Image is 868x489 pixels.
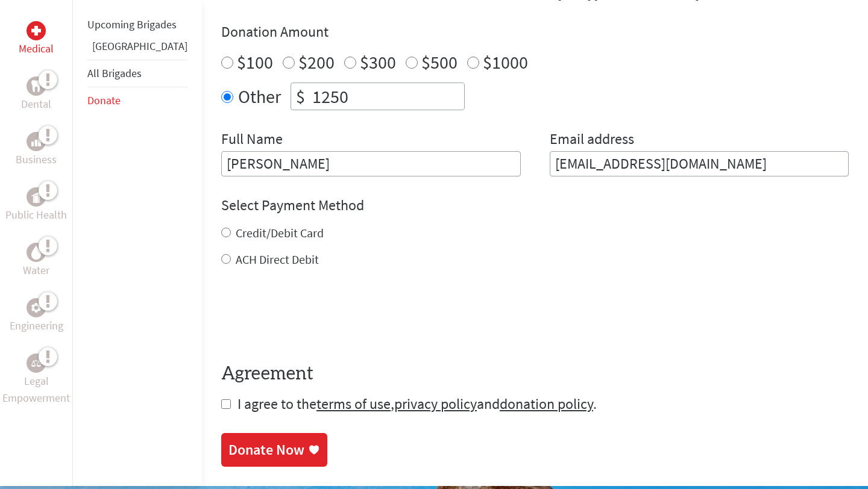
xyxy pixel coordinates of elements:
[550,129,634,151] label: Email address
[21,76,51,113] a: DentalDental
[5,187,67,223] a: Public HealthPublic Health
[237,51,273,73] label: $100
[21,96,51,113] p: Dental
[237,394,597,413] span: I agree to the , and .
[421,51,458,73] label: $500
[31,81,41,92] img: Dental
[236,225,324,240] label: Credit/Debit Card
[87,93,121,107] a: Donate
[19,21,54,57] a: MedicalMedical
[221,433,327,467] a: Donate Now
[5,207,67,223] p: Public Health
[221,129,283,151] label: Full Name
[394,394,477,413] a: privacy policy
[2,354,70,406] a: Legal EmpowermentLegal Empowerment
[31,303,41,313] img: Engineering
[23,262,49,279] p: Water
[500,394,593,413] a: donation policy
[221,22,849,42] h4: Donation Amount
[16,132,57,168] a: BusinessBusiness
[31,360,41,367] img: Legal Empowerment
[87,17,177,31] a: Upcoming Brigades
[10,317,63,334] p: Engineering
[87,66,142,80] a: All Brigades
[27,132,46,151] div: Business
[238,83,281,110] label: Other
[87,60,187,87] li: All Brigades
[31,137,41,146] img: Business
[87,38,187,60] li: Greece
[31,246,41,260] img: Water
[360,51,396,73] label: $300
[16,151,57,168] p: Business
[87,11,187,38] li: Upcoming Brigades
[27,354,46,373] div: Legal Empowerment
[92,39,187,53] a: [GEOGRAPHIC_DATA]
[27,21,46,40] div: Medical
[298,51,335,73] label: $200
[221,292,404,339] iframe: reCAPTCHA
[291,83,310,110] div: $
[221,196,849,215] h4: Select Payment Method
[550,151,849,176] input: Your Email
[221,363,849,385] h4: Agreement
[87,87,187,114] li: Donate
[228,440,304,459] div: Donate Now
[27,187,46,207] div: Public Health
[310,83,464,110] input: Enter Amount
[23,243,49,279] a: WaterWater
[27,243,46,262] div: Water
[31,191,41,203] img: Public Health
[31,26,41,36] img: Medical
[483,51,528,73] label: $1000
[10,298,63,334] a: EngineeringEngineering
[221,151,521,176] input: Enter Full Name
[27,76,46,96] div: Dental
[2,373,70,406] p: Legal Empowerment
[19,40,54,57] p: Medical
[27,298,46,317] div: Engineering
[316,394,391,413] a: terms of use
[236,252,319,267] label: ACH Direct Debit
